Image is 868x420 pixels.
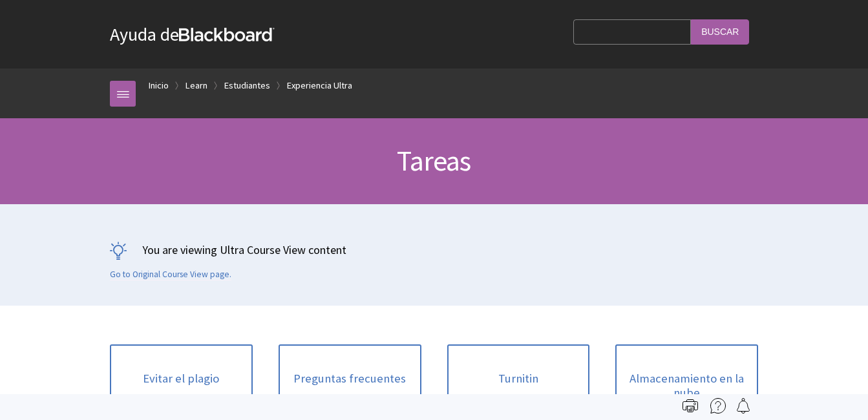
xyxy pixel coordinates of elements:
a: Learn [185,78,207,94]
img: Follow this page [736,398,751,414]
img: Print [683,398,698,414]
a: Evitar el plagio [110,344,253,413]
span: Tareas [397,143,471,178]
a: Estudiantes [224,78,270,94]
a: Preguntas frecuentes [279,344,421,413]
a: Ayuda deBlackboard [110,23,275,46]
a: Experiencia Ultra [287,78,352,94]
p: You are viewing Ultra Course View content [110,242,758,258]
strong: Blackboard [179,28,275,41]
input: Buscar [691,19,749,45]
img: More help [710,398,726,414]
a: Turnitin [447,344,590,413]
a: Go to Original Course View page. [110,269,231,280]
a: Inicio [149,78,169,94]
